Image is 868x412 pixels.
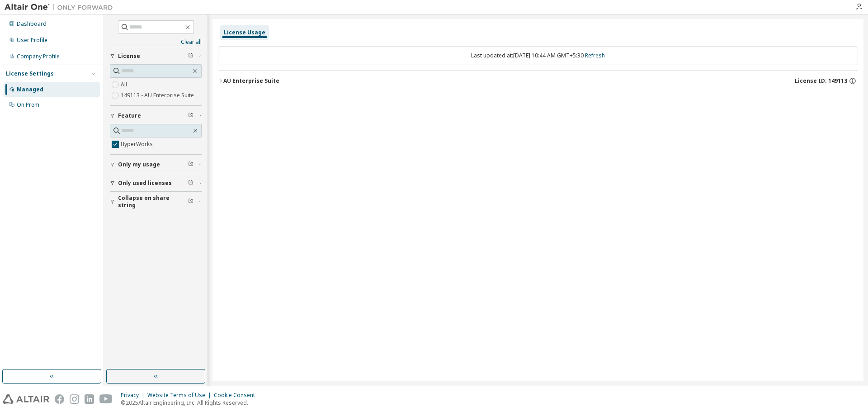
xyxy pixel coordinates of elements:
[121,79,129,90] label: All
[147,392,214,399] div: Website Terms of Use
[110,106,202,126] button: Feature
[110,155,202,175] button: Only my usage
[585,52,605,59] a: Refresh
[121,399,260,407] p: © 2025 Altair Engineering, Inc. All Rights Reserved.
[118,52,140,60] span: License
[118,180,172,187] span: Only used licenses
[70,394,79,404] img: instagram.svg
[121,392,147,399] div: Privacy
[118,161,160,168] span: Only my usage
[121,90,196,101] label: 149113 - AU Enterprise Suite
[121,139,155,150] label: HyperWorks
[99,394,113,404] img: youtube.svg
[223,77,279,85] div: AU Enterprise Suite
[110,38,202,46] a: Clear all
[17,53,60,60] div: Company Profile
[17,101,39,109] div: On Prem
[188,198,193,205] span: Clear filter
[3,394,49,404] img: altair_logo.svg
[188,161,193,168] span: Clear filter
[85,394,94,404] img: linkedin.svg
[55,394,64,404] img: facebook.svg
[110,192,202,212] button: Collapse on share string
[6,70,54,77] div: License Settings
[110,173,202,193] button: Only used licenses
[5,3,118,12] img: Altair One
[118,112,141,119] span: Feature
[188,112,193,119] span: Clear filter
[188,180,193,187] span: Clear filter
[17,20,47,28] div: Dashboard
[110,46,202,66] button: License
[795,77,847,85] span: License ID: 149113
[224,29,265,36] div: License Usage
[17,37,47,44] div: User Profile
[214,392,260,399] div: Cookie Consent
[118,194,188,209] span: Collapse on share string
[17,86,43,93] div: Managed
[218,46,858,65] div: Last updated at: [DATE] 10:44 AM GMT+5:30
[188,52,193,60] span: Clear filter
[218,71,858,91] button: AU Enterprise SuiteLicense ID: 149113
